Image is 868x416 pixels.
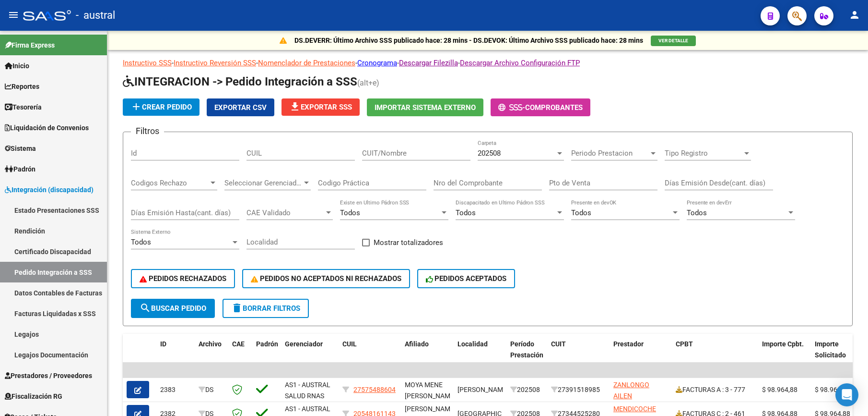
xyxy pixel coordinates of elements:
[357,59,397,67] a: Cronograma
[5,391,62,402] span: Fiscalización RG
[256,340,278,348] span: Padrón
[130,101,142,112] mat-icon: add
[294,35,643,46] p: DS.DEVERR: Último Archivo SSS publicado hace: 28 mins - DS.DEVOK: Último Archivo SSS publicado ha...
[207,98,274,116] button: Exportar CSV
[123,98,199,116] button: Crear Pedido
[374,237,443,248] span: Mostrar totalizadores
[405,381,456,411] span: MOYA MENE [PERSON_NAME] , -
[399,59,458,67] a: Descargar Filezilla
[672,334,758,376] datatable-header-cell: CPBT
[457,340,488,348] span: Localidad
[5,164,35,174] span: Padrón
[815,340,846,359] span: Importe Solicitado
[156,334,195,376] datatable-header-cell: ID
[551,340,566,348] span: CUIT
[367,98,483,116] button: Importar Sistema Externo
[454,334,506,376] datatable-header-cell: Localidad
[232,340,245,348] span: CAE
[140,302,151,314] mat-icon: search
[758,334,811,376] datatable-header-cell: Importe Cpbt.
[478,149,501,158] span: 202508
[5,40,55,50] span: Firma Express
[457,386,509,393] span: [PERSON_NAME]
[510,384,543,395] div: 202508
[613,340,644,348] span: Prestador
[131,238,151,246] span: Todos
[340,208,360,217] span: Todos
[815,386,850,393] span: $ 98.964,88
[224,179,302,187] span: Seleccionar Gerenciador
[5,143,36,154] span: Sistema
[8,9,19,21] mat-icon: menu
[762,340,804,348] span: Importe Cpbt.
[123,59,172,67] a: Instructivo SSS
[160,340,166,348] span: ID
[456,208,476,217] span: Todos
[610,334,672,376] datatable-header-cell: Prestador
[613,381,649,400] span: ZANLONGO AILEN
[375,103,476,112] span: Importar Sistema Externo
[195,334,228,376] datatable-header-cell: Archivo
[510,340,543,359] span: Período Prestación
[289,101,301,112] mat-icon: file_download
[282,98,360,116] button: Exportar SSS
[357,78,379,87] span: (alt+e)
[214,103,267,112] span: Exportar CSV
[131,299,215,318] button: Buscar Pedido
[687,208,707,217] span: Todos
[5,102,42,112] span: Tesorería
[353,386,396,393] span: 27575488604
[460,59,580,67] a: Descargar Archivo Configuración FTP
[426,274,507,283] span: PEDIDOS ACEPTADOS
[5,81,39,92] span: Reportes
[285,381,330,400] span: AS1 - AUSTRAL SALUD RNAS
[231,302,243,314] mat-icon: delete
[498,103,525,112] span: -
[223,299,309,318] button: Borrar Filtros
[289,103,352,111] span: Exportar SSS
[342,340,357,348] span: CUIL
[491,98,590,116] button: -Comprobantes
[131,179,209,187] span: Codigos Rechazo
[525,103,583,112] span: Comprobantes
[199,384,224,395] div: DS
[405,340,429,348] span: Afiliado
[123,75,357,88] span: INTEGRACION -> Pedido Integración a SSS
[252,334,281,376] datatable-header-cell: Padrón
[571,149,649,158] span: Periodo Prestacion
[849,9,860,21] mat-icon: person
[281,334,339,376] datatable-header-cell: Gerenciador
[811,334,864,376] datatable-header-cell: Importe Solicitado
[417,269,516,288] button: PEDIDOS ACEPTADOS
[676,340,693,348] span: CPBT
[130,103,192,111] span: Crear Pedido
[160,384,191,395] div: 2383
[140,304,206,313] span: Buscar Pedido
[131,269,235,288] button: PEDIDOS RECHAZADOS
[676,384,754,395] div: FACTURAS A : 3 - 777
[231,304,300,313] span: Borrar Filtros
[5,184,94,195] span: Integración (discapacidad)
[5,122,89,133] span: Liquidación de Convenios
[228,334,252,376] datatable-header-cell: CAE
[5,370,92,381] span: Prestadores / Proveedores
[199,340,222,348] span: Archivo
[5,61,29,71] span: Inicio
[665,149,742,158] span: Tipo Registro
[123,58,853,68] p: - - - - -
[651,36,696,46] button: VER DETALLE
[339,334,401,376] datatable-header-cell: CUIL
[246,208,324,217] span: CAE Validado
[551,384,606,395] div: 27391518985
[76,5,115,26] span: - austral
[571,208,591,217] span: Todos
[242,269,410,288] button: PEDIDOS NO ACEPTADOS NI RECHAZADOS
[140,274,226,283] span: PEDIDOS RECHAZADOS
[835,383,858,406] div: Open Intercom Messenger
[762,386,798,393] span: $ 98.964,88
[506,334,547,376] datatable-header-cell: Período Prestación
[658,38,688,43] span: VER DETALLE
[174,59,256,67] a: Instructivo Reversión SSS
[401,334,454,376] datatable-header-cell: Afiliado
[258,59,355,67] a: Nomenclador de Prestaciones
